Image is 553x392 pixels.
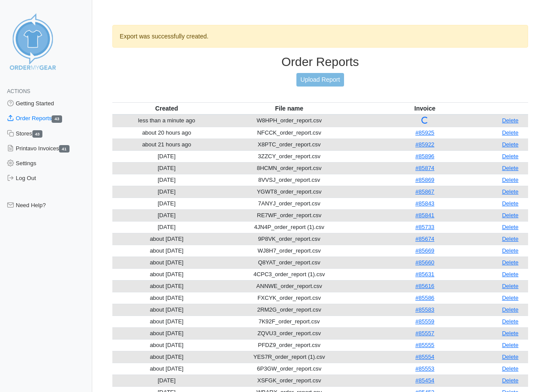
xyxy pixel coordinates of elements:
a: #85922 [415,141,434,148]
a: #85631 [415,271,434,278]
div: Export was successfully created. [112,25,528,48]
a: #85867 [415,188,434,195]
a: #85554 [415,354,434,360]
a: Delete [502,236,518,242]
td: [DATE] [112,375,221,386]
span: 43 [52,115,62,123]
td: about 20 hours ago [112,127,221,139]
td: about [DATE] [112,316,221,327]
td: 7K92F_order_report.csv [221,316,358,327]
a: #85557 [415,330,434,336]
a: Delete [502,188,518,195]
a: Delete [502,283,518,289]
a: Delete [502,318,518,325]
a: Delete [502,141,518,148]
td: about [DATE] [112,351,221,363]
a: #85586 [415,295,434,301]
a: #85874 [415,165,434,171]
td: 6P3GW_order_report.csv [221,363,358,375]
span: Actions [7,88,30,94]
a: Delete [502,129,518,136]
td: 7ANYJ_order_report.csv [221,198,358,209]
td: about [DATE] [112,363,221,375]
td: YES7R_order_report (1).csv [221,351,358,363]
a: Delete [502,377,518,384]
td: RE7WF_order_report.csv [221,209,358,221]
td: 4JN4P_order_report (1).csv [221,221,358,233]
td: 4CPC3_order_report (1).csv [221,268,358,280]
a: #85555 [415,342,434,348]
a: Delete [502,259,518,266]
td: [DATE] [112,221,221,233]
th: Created [112,102,221,114]
td: [DATE] [112,186,221,198]
a: #85559 [415,318,434,325]
td: ANNWE_order_report.csv [221,280,358,292]
td: [DATE] [112,150,221,162]
a: Delete [502,306,518,313]
a: Delete [502,330,518,336]
td: about [DATE] [112,327,221,339]
td: [DATE] [112,209,221,221]
a: Delete [502,295,518,301]
td: X8PTC_order_report.csv [221,139,358,150]
span: 41 [59,145,70,153]
td: 8VVSJ_order_report.csv [221,174,358,186]
td: FXCYK_order_report.csv [221,292,358,304]
a: #85454 [415,377,434,384]
td: ZQVU3_order_report.csv [221,327,358,339]
a: Delete [502,342,518,348]
td: [DATE] [112,174,221,186]
a: #85553 [415,365,434,372]
a: Delete [502,177,518,183]
a: Upload Report [296,73,344,87]
a: #85841 [415,212,434,219]
th: File name [221,102,358,114]
td: about [DATE] [112,304,221,316]
a: Delete [502,271,518,278]
a: #85674 [415,236,434,242]
td: Q8YAT_order_report.csv [221,257,358,268]
a: #85616 [415,283,434,289]
td: PFDZ9_order_report.csv [221,339,358,351]
h3: Order Reports [112,55,528,69]
td: WJ8H7_order_report.csv [221,245,358,257]
td: W8HPH_order_report.csv [221,114,358,127]
td: [DATE] [112,162,221,174]
td: XSFGK_order_report.csv [221,375,358,386]
a: Delete [502,153,518,160]
a: #85660 [415,259,434,266]
td: about 21 hours ago [112,139,221,150]
a: Delete [502,117,518,124]
td: 3ZZCY_order_report.csv [221,150,358,162]
td: about [DATE] [112,280,221,292]
a: #85896 [415,153,434,160]
td: about [DATE] [112,292,221,304]
td: 9P8VK_order_report.csv [221,233,358,245]
td: [DATE] [112,198,221,209]
a: #85669 [415,247,434,254]
a: Delete [502,365,518,372]
a: Delete [502,200,518,207]
a: Delete [502,354,518,360]
td: about [DATE] [112,233,221,245]
td: about [DATE] [112,268,221,280]
a: Delete [502,247,518,254]
a: Delete [502,165,518,171]
a: Delete [502,212,518,219]
span: 43 [32,130,43,138]
a: #85869 [415,177,434,183]
td: YGWT8_order_report.csv [221,186,358,198]
td: 2RM2G_order_report.csv [221,304,358,316]
td: about [DATE] [112,257,221,268]
a: Delete [502,224,518,230]
a: #85843 [415,200,434,207]
a: #85733 [415,224,434,230]
a: #85583 [415,306,434,313]
th: Invoice [358,102,493,114]
td: less than a minute ago [112,114,221,127]
td: about [DATE] [112,339,221,351]
td: about [DATE] [112,245,221,257]
td: NFCCK_order_report.csv [221,127,358,139]
a: #85925 [415,129,434,136]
